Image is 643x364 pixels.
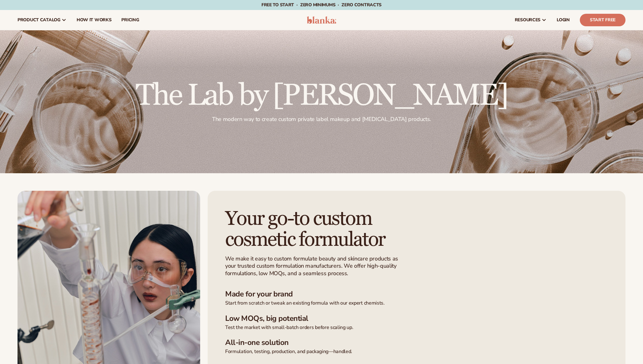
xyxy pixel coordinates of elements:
p: Test the market with small-batch orders before scaling up. [225,324,608,331]
img: logo [307,16,337,24]
p: The modern way to create custom private label makeup and [MEDICAL_DATA] products. [136,116,507,123]
p: We make it easy to custom formulate beauty and skincare products as your trusted custom formulati... [225,255,402,277]
span: Free to start · ZERO minimums · ZERO contracts [261,2,382,8]
span: How It Works [77,18,112,23]
h3: Low MOQs, big potential [225,314,608,323]
h1: Your go-to custom cosmetic formulator [225,208,415,250]
span: LOGIN [557,18,570,23]
a: LOGIN [552,10,575,30]
a: product catalog [13,10,72,30]
h3: Made for your brand [225,290,608,299]
a: pricing [116,10,144,30]
a: How It Works [72,10,117,30]
span: product catalog [18,18,60,23]
h3: All-in-one solution [225,338,608,347]
h2: The Lab by [PERSON_NAME] [136,81,507,111]
a: Start Free [580,14,625,26]
span: resources [515,18,540,23]
p: Formulation, testing, production, and packaging—handled. [225,348,608,355]
p: Start from scratch or tweak an existing formula with our expert chemists. [225,300,608,306]
a: resources [510,10,552,30]
span: pricing [121,18,139,23]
